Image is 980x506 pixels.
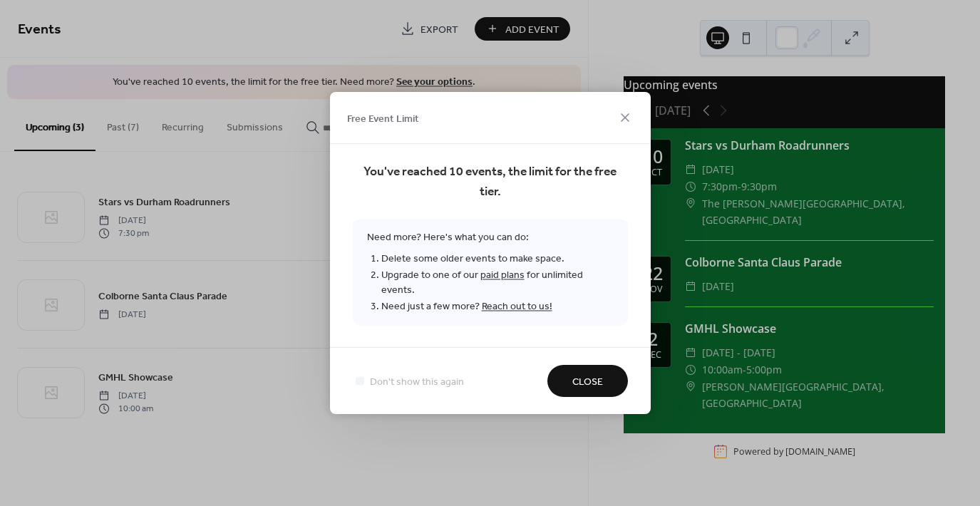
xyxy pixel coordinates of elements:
span: You've reached 10 events, the limit for the free tier. [353,162,628,202]
li: Delete some older events to make space. [381,251,614,267]
button: Close [547,365,628,397]
span: Free Event Limit [347,111,419,126]
span: Close [572,375,603,390]
a: paid plans [480,266,525,285]
li: Need just a few more? [381,299,614,315]
span: Don't show this again [370,375,464,390]
a: Reach out to us! [482,297,552,316]
li: Upgrade to one of our for unlimited events. [381,267,614,299]
span: Need more? Here's what you can do: [353,220,628,326]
